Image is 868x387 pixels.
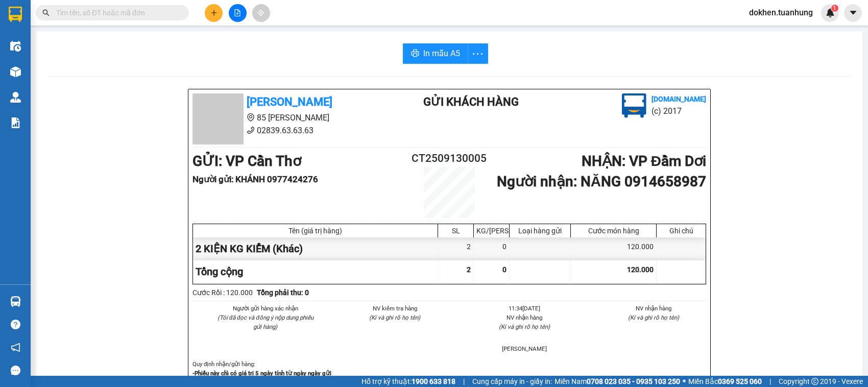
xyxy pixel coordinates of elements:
[769,376,771,387] span: |
[688,376,762,387] span: Miền Bắc
[844,4,862,22] button: caret-down
[472,344,577,353] li: [PERSON_NAME]
[361,376,455,387] span: Hỗ trợ kỹ thuật:
[622,93,646,118] img: logo.jpg
[9,7,22,22] img: logo-vxr
[411,49,419,59] span: printer
[10,66,21,77] img: warehouse-icon
[472,304,577,313] li: 11:34[DATE]
[468,43,488,64] button: more
[343,304,448,313] li: NV kiểm tra hàng
[257,288,309,297] b: Tổng phải thu: 0
[472,313,577,322] li: NV nhận hàng
[11,366,20,375] span: message
[554,376,680,387] span: Miền Nam
[571,237,657,260] div: 120.000
[659,227,703,235] div: Ghi chú
[210,9,218,16] span: plus
[229,4,247,22] button: file-add
[10,296,21,307] img: warehouse-icon
[257,9,264,16] span: aim
[247,126,255,134] span: phone
[497,173,706,190] b: Người nhận : NĂNG 0914658987
[826,8,835,17] img: icon-new-feature
[499,323,550,330] i: (Kí và ghi rõ họ tên)
[247,113,255,122] span: environment
[234,9,241,16] span: file-add
[718,377,762,385] strong: 0369 525 060
[423,95,519,108] b: Gửi khách hàng
[10,41,21,52] img: warehouse-icon
[441,227,471,235] div: SL
[423,47,460,60] span: In mẫu A5
[403,43,468,64] button: printerIn mẫu A5
[849,8,858,17] span: caret-down
[192,124,382,137] li: 02839.63.63.63
[213,304,318,313] li: Người gửi hàng xác nhận
[502,265,507,274] span: 0
[10,92,21,103] img: warehouse-icon
[463,376,465,387] span: |
[252,4,270,22] button: aim
[512,227,568,235] div: Loại hàng gửi
[652,95,706,103] b: [DOMAIN_NAME]
[369,314,420,321] i: (Kí và ghi rõ họ tên)
[192,111,382,124] li: 85 [PERSON_NAME]
[11,343,20,352] span: notification
[10,117,21,128] img: solution-icon
[42,9,50,16] span: search
[582,153,706,170] b: NHẬN : VP Đầm Dơi
[468,47,488,60] span: more
[192,370,331,377] strong: -Phiếu này chỉ có giá trị 5 ngày tính từ ngày ngày gửi
[467,265,471,274] span: 2
[412,377,455,385] strong: 1900 633 818
[406,150,492,167] h2: CT2509130005
[476,227,507,235] div: KG/[PERSON_NAME]
[472,376,552,387] span: Cung cấp máy in - giấy in:
[192,153,301,170] b: GỬI : VP Cần Thơ
[652,105,706,117] li: (c) 2017
[833,5,836,12] span: 1
[573,227,654,235] div: Cước món hàng
[218,314,314,330] i: (Tôi đã đọc và đồng ý nộp dung phiếu gửi hàng)
[474,237,510,260] div: 0
[438,237,474,260] div: 2
[192,174,318,184] b: Người gửi : KHÁNH 0977424276
[627,265,654,274] span: 120.000
[587,377,680,385] strong: 0708 023 035 - 0935 103 250
[247,95,332,108] b: [PERSON_NAME]
[56,7,177,18] input: Tìm tên, số ĐT hoặc mã đơn
[196,227,435,235] div: Tên (giá trị hàng)
[196,265,243,278] span: Tổng cộng
[683,379,686,383] span: ⚪️
[628,314,679,321] i: (Kí và ghi rõ họ tên)
[192,287,253,298] div: Cước Rồi : 120.000
[11,320,20,329] span: question-circle
[811,378,818,385] span: copyright
[601,304,707,313] li: NV nhận hàng
[193,237,438,260] div: 2 KIỆN KG KIỂM (Khác)
[831,5,838,12] sup: 1
[205,4,223,22] button: plus
[741,6,821,19] span: dokhen.tuanhung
